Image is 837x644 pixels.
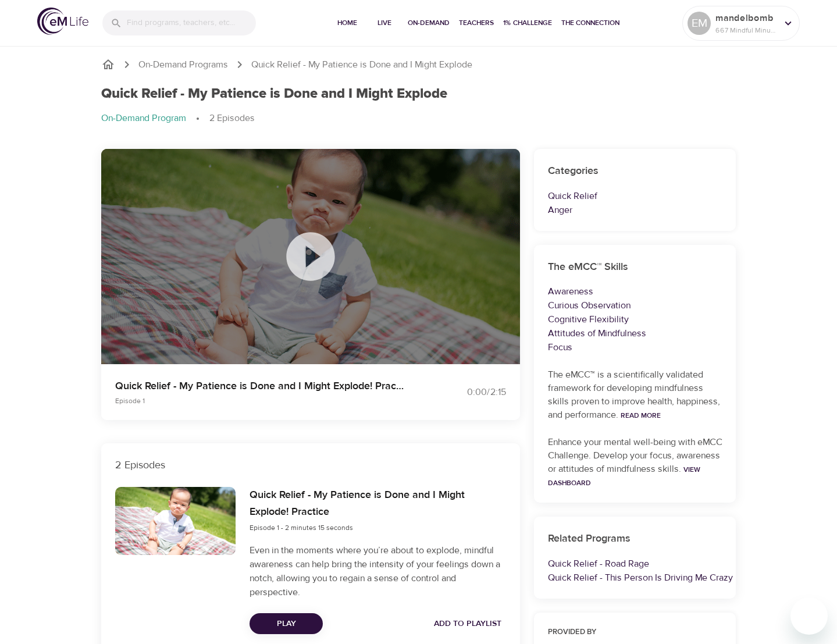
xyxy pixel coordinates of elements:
h6: Categories [548,163,722,180]
a: On-Demand Programs [138,58,228,72]
img: logo [37,8,88,35]
p: Enhance your mental well-being with eMCC Challenge. Develop your focus, awareness or attitudes of... [548,436,722,489]
h6: Related Programs [548,531,722,547]
span: The Connection [561,17,619,29]
p: mandelbomb [715,11,777,25]
span: 1% Challenge [503,17,552,29]
a: View Dashboard [548,465,700,488]
span: Home [333,17,361,29]
p: Awareness [548,284,722,298]
p: 667 Mindful Minutes [715,25,777,35]
div: 0:00 / 2:15 [419,386,506,399]
a: Quick Relief - This Person Is Driving Me Crazy [548,572,733,583]
a: Quick Relief - Road Rage [548,558,649,570]
h6: Quick Relief - My Patience is Done and I Might Explode! Practice [250,487,505,521]
span: On-Demand [408,17,450,29]
p: Quick Relief - My Patience is Done and I Might Explode! Practice [115,378,405,394]
p: 2 Episodes [115,457,506,473]
span: Play [259,617,314,631]
input: Find programs, teachers, etc... [127,10,256,35]
button: Play [250,613,323,635]
span: Add to Playlist [434,617,501,631]
span: Episode 1 - 2 minutes 15 seconds [250,523,353,532]
p: Quick Relief - My Patience is Done and I Might Explode [251,58,472,72]
button: Add to Playlist [429,613,506,635]
nav: breadcrumb [101,112,736,126]
span: Teachers [459,17,494,29]
div: EM [688,12,711,35]
span: Live [371,17,398,29]
p: Even in the moments where you’re about to explode, mindful awareness can help bring the intensity... [250,543,505,599]
p: On-Demand Program [101,112,186,125]
p: Anger [548,203,722,217]
h6: Provided by [548,627,722,639]
h1: Quick Relief - My Patience is Done and I Might Explode [101,86,447,102]
nav: breadcrumb [101,58,736,72]
p: The eMCC™ is a scientifically validated framework for developing mindfulness skills proven to imp... [548,368,722,422]
p: Quick Relief [548,189,722,203]
p: Focus [548,340,722,354]
h6: The eMCC™ Skills [548,259,722,276]
p: Cognitive Flexibility [548,312,722,326]
iframe: Button to launch messaging window [790,597,828,635]
p: Episode 1 [115,396,405,406]
p: Curious Observation [548,298,722,312]
p: 2 Episodes [209,112,255,125]
a: Read More [621,411,661,420]
p: Attitudes of Mindfulness [548,326,722,340]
